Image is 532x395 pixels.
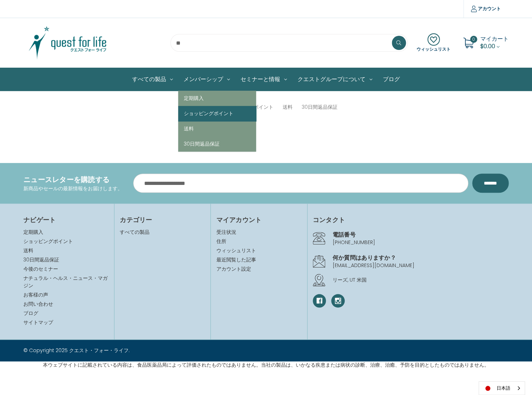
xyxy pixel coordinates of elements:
[23,174,123,185] h4: ニュースレターを購読する
[120,215,205,225] h4: カテゴリー
[23,185,123,192] p: 新商品やセールの最新情報をお届けします。
[23,265,58,272] a: 今後のセミナー
[333,276,509,284] p: リーズ, UT 米国
[333,262,414,269] a: [EMAIL_ADDRESS][DOMAIN_NAME]
[216,238,301,245] a: 住所
[216,247,301,254] a: ウィッシュリスト
[23,291,48,298] a: お客様の声
[378,68,405,91] a: ブログ
[178,121,256,136] a: 送料
[178,91,256,106] a: 定期購入
[216,265,301,273] a: アカウント設定
[23,228,43,236] a: 定期購入
[23,215,109,225] h4: ナビゲート
[480,35,509,50] a: Cart with 0 items
[120,228,149,236] a: すべての製品
[216,215,301,225] h4: マイアカウント
[480,35,509,43] span: マイカート
[292,68,378,91] a: クエストグループについて
[23,247,33,254] a: 送料
[301,103,337,111] a: 30日間返品保証
[480,42,495,50] span: $0.00
[216,256,301,264] a: 最近閲覧した記事
[479,381,525,395] aside: Language selected: 日本語
[23,347,261,354] p: © Copyright 2025 クエスト・フォー・ライフ.
[23,310,38,317] a: ブログ
[23,300,53,307] a: お問い合わせ
[313,215,509,225] h4: コンタクト
[23,275,108,289] a: ナチュラル・ヘルス・ニュース・マガジン
[178,106,256,121] a: ショッピングポイント
[23,238,73,245] a: ショッピングポイント
[417,33,451,52] a: ウィッシュリスト
[470,36,477,43] span: 0
[235,68,292,91] a: セミナーと情報
[127,68,178,91] a: All Products
[333,230,509,239] h4: 電話番号
[178,136,256,152] a: 30日間返品保証
[479,381,525,395] div: Language
[333,253,509,262] h4: 何か質問はありますか？
[282,103,292,111] a: 送料
[23,256,59,263] a: 30日間返品保証
[43,361,489,369] p: 本ウェブサイトに記載されている内容は、食品医薬品局によって評価されたものではありません。当社の製品は、いかなる疾患または病状の診断、治療、治癒、予防を目的としたものではありません。
[216,228,301,236] a: 受注状況
[23,319,53,326] a: サイトマップ
[479,382,525,395] a: 日本語
[178,68,235,91] a: メンバーシップ
[333,239,375,246] a: [PHONE_NUMBER]
[23,25,112,61] img: クエスト・グループ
